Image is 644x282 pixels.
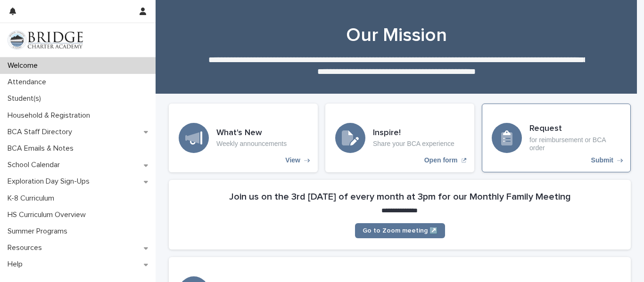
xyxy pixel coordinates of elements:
a: Open form [325,104,474,172]
h1: Our Mission [165,24,627,47]
p: Resources [4,243,50,252]
p: Student(s) [4,94,49,103]
p: View [285,156,300,164]
h2: Join us on the 3rd [DATE] of every month at 3pm for our Monthly Family Meeting [229,191,571,202]
a: Submit [482,104,631,172]
p: Share your BCA experience [373,140,454,148]
p: BCA Staff Directory [4,128,80,137]
p: K-8 Curriculum [4,194,62,203]
p: School Calendar [4,161,67,169]
h3: What's New [216,128,287,138]
h3: Request [529,124,621,134]
p: Help [4,260,30,269]
h3: Inspire! [373,128,454,138]
p: Welcome [4,61,45,70]
p: HS Curriculum Overview [4,210,93,219]
p: Household & Registration [4,111,98,120]
a: View [169,104,318,172]
p: BCA Emails & Notes [4,144,81,153]
p: Exploration Day Sign-Ups [4,177,97,186]
p: for reimbursement or BCA order [529,136,621,152]
p: Submit [591,156,613,164]
p: Open form [424,156,458,164]
p: Weekly announcements [216,140,287,148]
p: Summer Programs [4,227,75,236]
p: Attendance [4,78,54,87]
img: V1C1m3IdTEidaUdm9Hs0 [8,31,83,49]
a: Go to Zoom meeting ↗️ [355,223,445,238]
span: Go to Zoom meeting ↗️ [363,227,438,234]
